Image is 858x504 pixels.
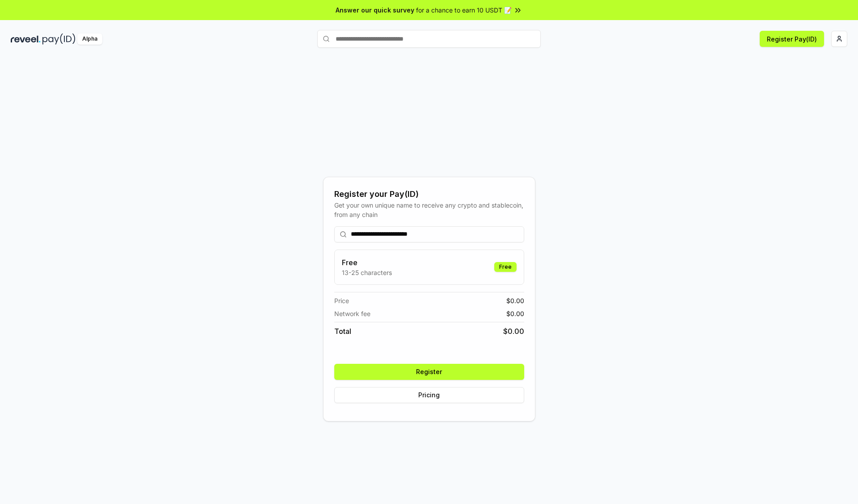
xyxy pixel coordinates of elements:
[334,200,524,219] div: Get your own unique name to receive any crypto and stablecoin, from any chain
[503,326,524,337] span: $ 0.00
[334,309,370,318] span: Network fee
[11,33,41,45] img: reveel_dark
[416,5,512,15] span: for a chance to earn 10 USDT 📝
[334,296,349,305] span: Price
[42,33,76,45] img: pay_id
[494,262,517,272] div: Free
[342,268,392,277] p: 13-25 characters
[334,188,524,200] div: Register your Pay(ID)
[77,33,102,45] div: Alpha
[334,387,524,403] button: Pricing
[336,5,414,15] span: Answer our quick survey
[760,31,824,47] button: Register Pay(ID)
[506,309,524,318] span: $ 0.00
[334,326,351,337] span: Total
[342,257,392,268] h3: Free
[334,364,524,380] button: Register
[506,296,524,305] span: $ 0.00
